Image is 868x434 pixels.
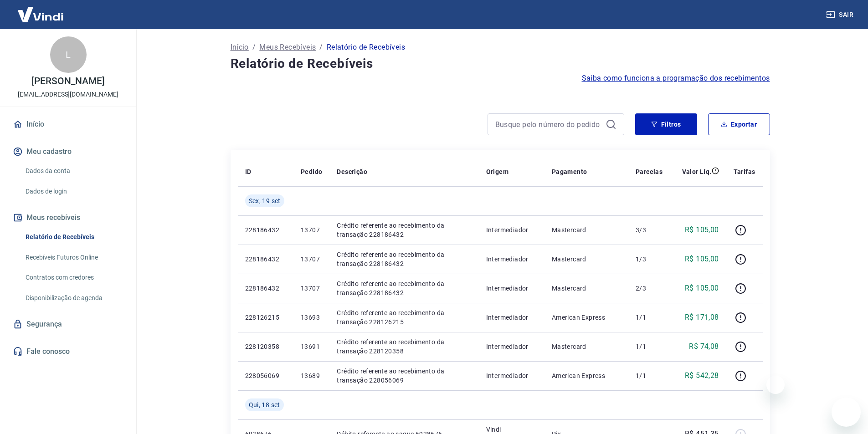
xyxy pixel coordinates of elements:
[31,77,104,86] p: [PERSON_NAME]
[734,167,755,176] p: Tarifas
[486,371,537,380] p: Intermediador
[552,284,621,293] p: Mastercard
[337,167,367,176] p: Descrição
[486,225,537,235] p: Intermediador
[708,113,770,135] button: Exportar
[636,342,663,351] p: 1/1
[486,313,537,322] p: Intermediador
[22,289,125,307] a: Disponibilização de agenda
[50,36,87,73] div: L
[11,0,70,28] img: Vindi
[18,90,118,99] p: [EMAIL_ADDRESS][DOMAIN_NAME]
[635,113,697,135] button: Filtros
[636,225,663,235] p: 3/3
[245,313,286,322] p: 228126215
[245,342,286,351] p: 228120358
[636,167,663,176] p: Parcelas
[337,279,471,297] p: Crédito referente ao recebimento da transação 228186432
[11,314,125,334] a: Segurança
[552,167,587,176] p: Pagamento
[636,313,663,322] p: 1/1
[337,308,471,327] p: Crédito referente ao recebimento da transação 228126215
[22,228,125,246] a: Relatório de Recebíveis
[495,117,602,131] input: Busque pelo número do pedido
[337,221,471,239] p: Crédito referente ao recebimento da transação 228186432
[486,167,508,176] p: Origem
[301,225,322,235] p: 13707
[11,114,125,134] a: Início
[22,268,125,287] a: Contratos com credores
[685,225,719,235] p: R$ 105,00
[636,371,663,380] p: 1/1
[11,142,125,162] button: Meu cadastro
[682,167,712,176] p: Valor Líq.
[685,312,719,323] p: R$ 171,08
[301,313,322,322] p: 13693
[552,371,621,380] p: American Express
[832,398,861,427] iframe: Botão para abrir a janela de mensagens
[337,250,471,268] p: Crédito referente ao recebimento da transação 228186432
[245,225,286,235] p: 228186432
[22,182,125,201] a: Dados de login
[689,341,719,352] p: R$ 74,08
[337,337,471,356] p: Crédito referente ao recebimento da transação 228120358
[552,255,621,264] p: Mastercard
[22,248,125,267] a: Recebíveis Futuros Online
[685,283,719,294] p: R$ 105,00
[249,196,281,205] span: Sex, 19 set
[252,42,256,53] p: /
[231,55,770,73] h4: Relatório de Recebíveis
[582,73,770,84] a: Saiba como funciona a programação dos recebimentos
[249,400,280,409] span: Qui, 18 set
[319,42,323,53] p: /
[552,225,621,235] p: Mastercard
[327,42,405,53] p: Relatório de Recebíveis
[636,284,663,293] p: 2/3
[486,342,537,351] p: Intermediador
[301,255,322,264] p: 13707
[486,284,537,293] p: Intermediador
[636,255,663,264] p: 1/3
[685,370,719,381] p: R$ 542,28
[552,313,621,322] p: American Express
[337,367,471,385] p: Crédito referente ao recebimento da transação 228056069
[245,284,286,293] p: 228186432
[301,371,322,380] p: 13689
[486,255,537,264] p: Intermediador
[685,254,719,265] p: R$ 105,00
[22,162,125,180] a: Dados da conta
[245,167,252,176] p: ID
[11,342,125,362] a: Fale conosco
[552,342,621,351] p: Mastercard
[301,167,322,176] p: Pedido
[766,376,785,394] iframe: Fechar mensagem
[245,371,286,380] p: 228056069
[245,255,286,264] p: 228186432
[11,208,125,228] button: Meus recebíveis
[301,342,322,351] p: 13691
[301,284,322,293] p: 13707
[259,42,316,53] a: Meus Recebíveis
[231,42,249,53] a: Início
[824,6,857,23] button: Sair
